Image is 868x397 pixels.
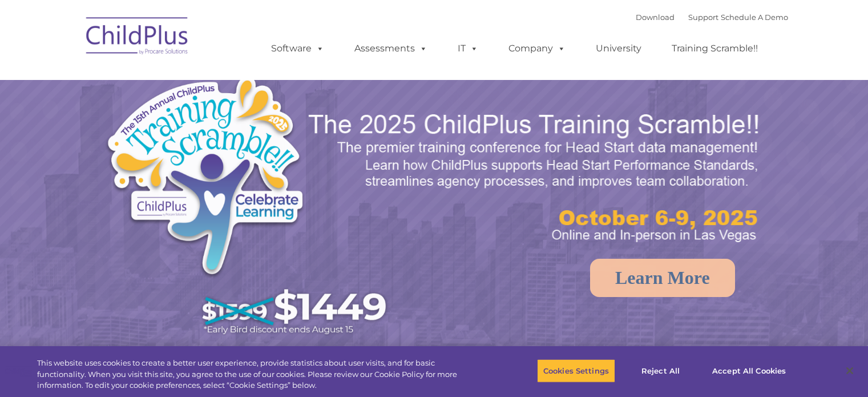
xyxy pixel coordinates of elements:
a: Software [260,37,336,60]
a: Schedule A Demo [721,13,788,22]
a: Download [636,13,675,22]
div: This website uses cookies to create a better user experience, provide statistics about user visit... [37,358,478,391]
a: University [584,37,653,60]
a: Assessments [343,37,439,60]
button: Reject All [625,359,696,383]
a: Training Scramble!! [660,37,769,60]
font: | [636,13,788,22]
a: Company [497,37,577,60]
a: Support [688,13,718,22]
button: Close [837,358,862,383]
img: ChildPlus by Procare Solutions [80,9,195,66]
button: Cookies Settings [537,359,615,383]
a: Learn More [590,259,735,297]
a: IT [446,37,490,60]
button: Accept All Cookies [706,359,792,383]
